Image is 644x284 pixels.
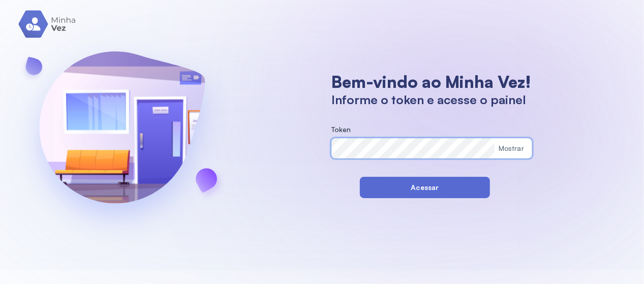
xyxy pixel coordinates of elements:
[12,24,232,245] img: banner-login.svg
[331,72,532,92] h1: Bem-vindo ao Minha Vez!
[360,177,490,198] button: Acessar
[331,92,532,107] h1: Informe o token e acesse o painel
[499,144,524,153] div: Mostrar
[18,10,77,38] img: logo.svg
[331,125,351,134] span: Token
